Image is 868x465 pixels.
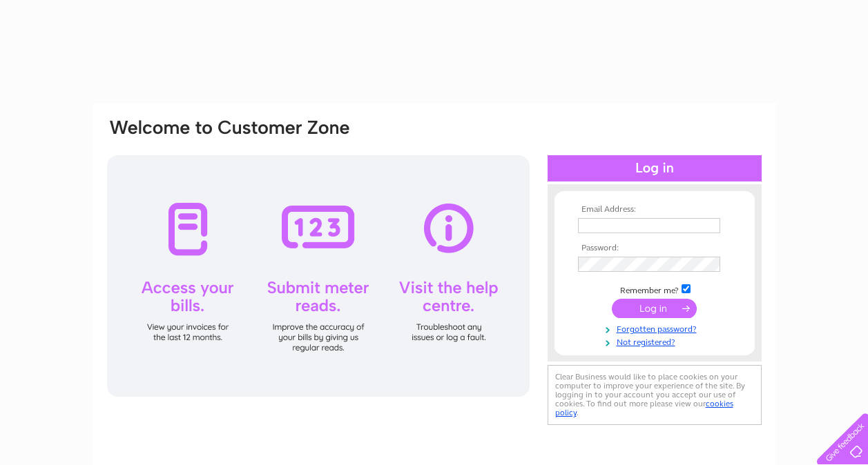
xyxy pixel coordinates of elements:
[548,365,762,425] div: Clear Business would like to place cookies on your computer to improve your experience of the sit...
[575,244,735,253] th: Password:
[578,335,735,348] a: Not registered?
[575,205,735,215] th: Email Address:
[578,321,735,335] a: Forgotten password?
[575,282,735,296] td: Remember me?
[555,399,733,417] a: cookies policy
[612,299,697,318] input: Submit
